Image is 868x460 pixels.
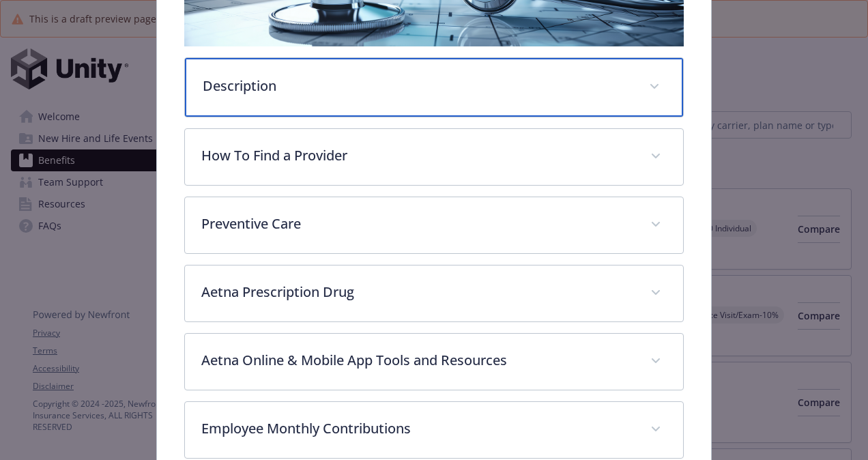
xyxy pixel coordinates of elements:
div: Preventive Care [185,197,683,253]
div: How To Find a Provider [185,129,683,185]
p: How To Find a Provider [201,145,634,166]
div: Aetna Online & Mobile App Tools and Resources [185,334,683,390]
div: Aetna Prescription Drug [185,265,683,321]
p: Description [203,76,633,96]
p: Aetna Online & Mobile App Tools and Resources [201,350,634,371]
div: Description [185,58,683,117]
p: Employee Monthly Contributions [201,418,634,439]
p: Preventive Care [201,214,634,234]
div: Employee Monthly Contributions [185,402,683,458]
p: Aetna Prescription Drug [201,282,634,302]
